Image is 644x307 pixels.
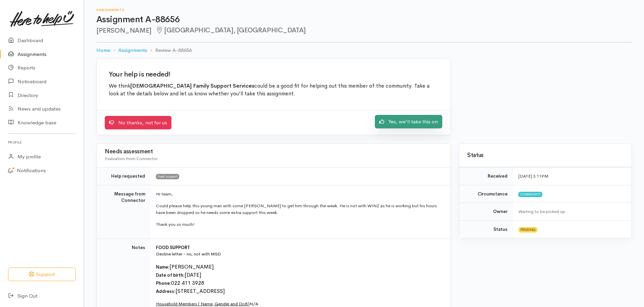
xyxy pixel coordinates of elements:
[96,8,632,12] h6: Assignments
[156,288,175,294] span: Address:
[96,15,632,25] h1: Assignment A-88656
[109,82,438,98] p: We think could be a good fit for helping out this member of the community. Take a look at the det...
[109,71,438,78] h2: Your help is needed!
[156,301,250,307] u: Household Members ( Name, Gender and DoB)
[156,174,179,179] span: Food support
[459,203,513,221] td: Owner
[105,156,158,161] span: Evaluation from Connector
[118,47,147,54] a: Assignments
[156,26,306,34] span: [GEOGRAPHIC_DATA], [GEOGRAPHIC_DATA]
[156,280,171,286] span: Phone:
[171,279,204,286] font: 022 411 3928
[147,47,192,54] li: Review A-88656
[156,264,169,270] span: Name:
[375,115,442,129] a: Yes, we'll take this on
[518,173,548,179] time: [DATE] 3:11PM
[467,152,623,159] h3: Status
[518,192,542,197] span: Community
[105,116,171,130] a: No thanks, not for us
[156,203,442,216] p: Could please help this young man with some [PERSON_NAME] to get him through the week. He is not w...
[156,221,442,228] p: Thank you so much!
[96,42,632,58] nav: breadcrumb
[156,245,190,250] b: FOOD SUPPORT
[105,149,442,155] h3: Needs assessment
[185,271,201,278] font: [DATE]
[459,220,513,238] td: Status
[156,244,442,257] p: Decline letter - no, not with MSD
[518,227,538,233] span: Pending
[8,268,76,281] button: Support
[459,185,513,203] td: Circumstance
[130,83,254,89] b: [DEMOGRAPHIC_DATA] Family Support Services
[96,47,110,54] a: Home
[8,138,76,147] h6: Profile
[156,191,442,197] p: Hi team,
[518,208,623,215] div: Waiting to be picked up
[97,167,151,185] td: Help requested
[169,263,214,270] font: [PERSON_NAME]
[96,27,632,34] h2: [PERSON_NAME]
[97,185,151,239] td: Message from Connector
[459,167,513,185] td: Received
[175,287,225,295] font: [STREET_ADDRESS]
[156,272,185,278] span: Date of birth:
